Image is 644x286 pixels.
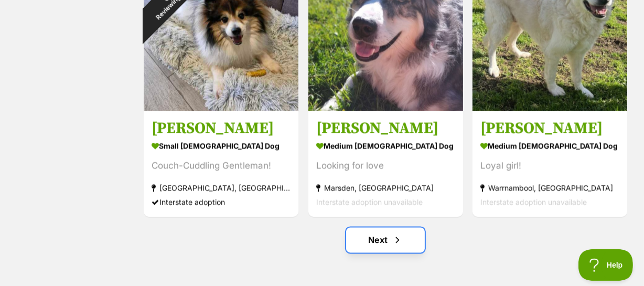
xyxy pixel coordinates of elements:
[152,195,291,209] div: Interstate adoption
[316,181,455,195] div: Marsden, [GEOGRAPHIC_DATA]
[152,158,291,173] div: Couch-Cuddling Gentleman!
[480,158,619,173] div: Loyal girl!
[316,138,455,153] div: medium [DEMOGRAPHIC_DATA] Dog
[316,158,455,173] div: Looking for love
[480,118,619,138] h3: [PERSON_NAME]
[316,197,423,206] span: Interstate adoption unavailable
[152,118,291,138] h3: [PERSON_NAME]
[480,181,619,195] div: Warrnambool, [GEOGRAPHIC_DATA]
[143,227,628,252] nav: Pagination
[346,227,425,252] a: Next page
[144,102,298,113] a: On HoldReviewing applications
[152,181,291,195] div: [GEOGRAPHIC_DATA], [GEOGRAPHIC_DATA]
[480,197,587,206] span: Interstate adoption unavailable
[578,249,634,281] iframe: Help Scout Beacon - Open
[152,138,291,153] div: small [DEMOGRAPHIC_DATA] Dog
[316,118,455,138] h3: [PERSON_NAME]
[144,110,298,217] a: [PERSON_NAME] small [DEMOGRAPHIC_DATA] Dog Couch-Cuddling Gentleman! [GEOGRAPHIC_DATA], [GEOGRAPH...
[480,138,619,153] div: medium [DEMOGRAPHIC_DATA] Dog
[473,110,627,217] a: [PERSON_NAME] medium [DEMOGRAPHIC_DATA] Dog Loyal girl! Warrnambool, [GEOGRAPHIC_DATA] Interstate...
[308,110,463,217] a: [PERSON_NAME] medium [DEMOGRAPHIC_DATA] Dog Looking for love Marsden, [GEOGRAPHIC_DATA] Interstat...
